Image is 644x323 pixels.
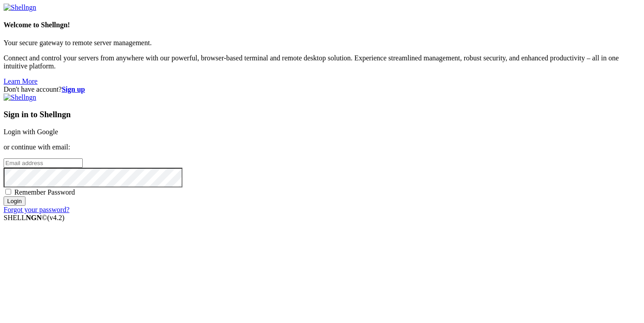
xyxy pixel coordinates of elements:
b: NGN [26,214,42,221]
input: Remember Password [5,189,11,195]
h3: Sign in to Shellngn [4,110,640,119]
div: Don't have account? [4,85,640,93]
a: Learn More [4,77,38,85]
a: Login with Google [4,128,58,136]
input: Login [4,196,25,206]
p: or continue with email: [4,143,640,151]
img: Shellngn [4,93,36,102]
p: Connect and control your servers from anywhere with our powerful, browser-based terminal and remo... [4,54,640,70]
span: 4.2.0 [47,214,65,221]
p: Your secure gateway to remote server management. [4,39,640,47]
h4: Welcome to Shellngn! [4,21,640,29]
span: Remember Password [14,188,75,196]
input: Email address [4,158,83,168]
img: Shellngn [4,4,36,12]
span: SHELL © [4,214,64,221]
a: Forgot your password? [4,206,69,213]
a: Sign up [62,85,85,93]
